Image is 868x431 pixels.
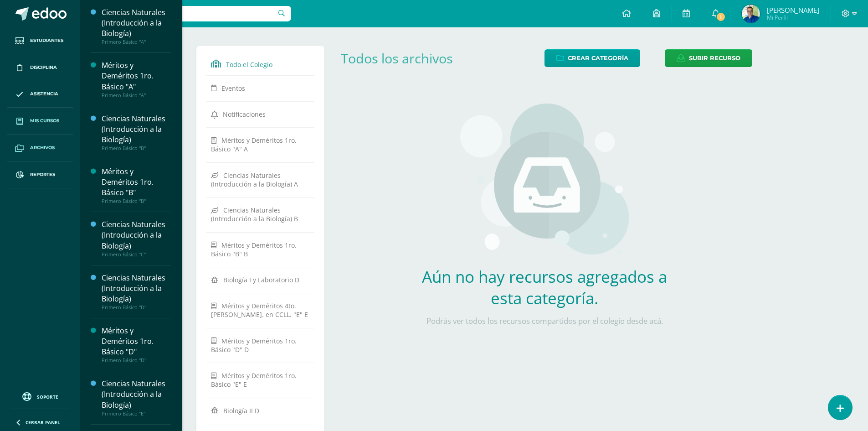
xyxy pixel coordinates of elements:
span: Crear Categoría [568,50,628,67]
h2: Aún no hay recursos agregados a esta categoría. [410,266,679,309]
a: Ciencias Naturales (Introducción a la Biología)Primero Básico "B" [102,114,171,151]
div: Primero Básico "E" [102,410,171,417]
a: Méritos y Deméritos 1ro. Básico "A" A [211,132,310,157]
a: Méritos y Deméritos 1ro. Básico "B" B [211,237,310,262]
span: Disciplina [30,64,57,71]
span: Todo el Colegio [226,60,272,69]
span: Méritos y Deméritos 1ro. Básico "E" E [211,371,297,389]
div: Primero Básico "D" [102,304,171,311]
a: Ciencias Naturales (Introducción a la Biología) A [211,167,310,192]
a: Todo el Colegio [211,55,310,72]
span: Mis cursos [30,117,59,125]
a: Disciplina [7,54,73,81]
a: Ciencias Naturales (Introducción a la Biología)Primero Básico "A" [102,7,171,45]
div: Primero Básico "A" [102,92,171,99]
div: Primero Básico "B" [102,145,171,151]
a: Ciencias Naturales (Introducción a la Biología)Primero Básico "E" [102,379,171,416]
a: Méritos y Deméritos 4to. [PERSON_NAME]. en CCLL. "E" E [211,297,310,322]
a: Asistencia [7,81,73,108]
div: Méritos y Deméritos 1ro. Básico "D" [102,326,171,357]
div: Ciencias Naturales (Introducción a la Biología) [102,273,171,304]
span: Notificaciones [223,110,266,119]
a: Notificaciones [211,106,310,122]
div: Ciencias Naturales (Introducción a la Biología) [102,379,171,410]
a: Ciencias Naturales (Introducción a la Biología)Primero Básico "C" [102,219,171,257]
span: Reportes [30,171,55,178]
a: Ciencias Naturales (Introducción a la Biología)Primero Básico "D" [102,273,171,311]
span: Méritos y Deméritos 1ro. Básico "D" D [211,337,297,354]
a: Subir recurso [665,49,752,67]
span: [PERSON_NAME] [767,5,819,15]
a: Méritos y Deméritos 1ro. Básico "E" E [211,367,310,392]
div: Primero Básico "D" [102,357,171,363]
span: Biología I y Laboratorio D [223,275,299,284]
span: Cerrar panel [26,419,60,426]
div: Méritos y Deméritos 1ro. Básico "B" [102,166,171,198]
a: Biología I y Laboratorio D [211,271,310,288]
span: Mi Perfil [767,14,819,21]
div: Todos los archivos [341,49,467,67]
span: Biología II D [223,406,259,415]
img: a16637801c4a6befc1e140411cafe4ae.png [742,5,760,23]
a: Estudiantes [7,27,73,54]
input: Busca un usuario... [86,6,291,21]
div: Ciencias Naturales (Introducción a la Biología) [102,219,171,251]
span: 1 [716,12,726,22]
a: Archivos [7,135,73,161]
a: Méritos y Deméritos 1ro. Básico "B"Primero Básico "B" [102,166,171,204]
span: Ciencias Naturales (Introducción a la Biología) A [211,171,298,188]
div: Ciencias Naturales (Introducción a la Biología) [102,114,171,145]
span: Ciencias Naturales (Introducción a la Biología) B [211,206,298,223]
a: Todos los archivos [341,49,453,67]
a: Reportes [7,161,73,188]
div: Ciencias Naturales (Introducción a la Biología) [102,7,171,39]
div: Méritos y Deméritos 1ro. Básico "A" [102,60,171,92]
span: Méritos y Deméritos 1ro. Básico "B" B [211,240,297,258]
span: Méritos y Deméritos 4to. [PERSON_NAME]. en CCLL. "E" E [211,301,308,319]
p: Podrás ver todos los recursos compartidos por el colegio desde acá. [410,316,679,326]
div: Primero Básico "A" [102,39,171,45]
a: Ciencias Naturales (Introducción a la Biología) B [211,202,310,227]
span: Méritos y Deméritos 1ro. Básico "A" A [211,136,297,153]
a: Biología II D [211,402,310,419]
span: Estudiantes [30,37,63,44]
img: stages.png [460,104,629,259]
div: Primero Básico "B" [102,198,171,204]
a: Crear Categoría [544,49,640,67]
a: Méritos y Deméritos 1ro. Básico "D" D [211,332,310,358]
a: Méritos y Deméritos 1ro. Básico "A"Primero Básico "A" [102,60,171,98]
span: Archivos [30,144,55,151]
a: Soporte [11,390,69,402]
a: Méritos y Deméritos 1ro. Básico "D"Primero Básico "D" [102,326,171,363]
a: Eventos [211,80,310,96]
span: Asistencia [30,90,58,98]
a: Mis cursos [7,108,73,135]
span: Eventos [221,84,245,93]
div: Primero Básico "C" [102,251,171,258]
span: Subir recurso [689,50,740,67]
span: Soporte [37,394,58,400]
